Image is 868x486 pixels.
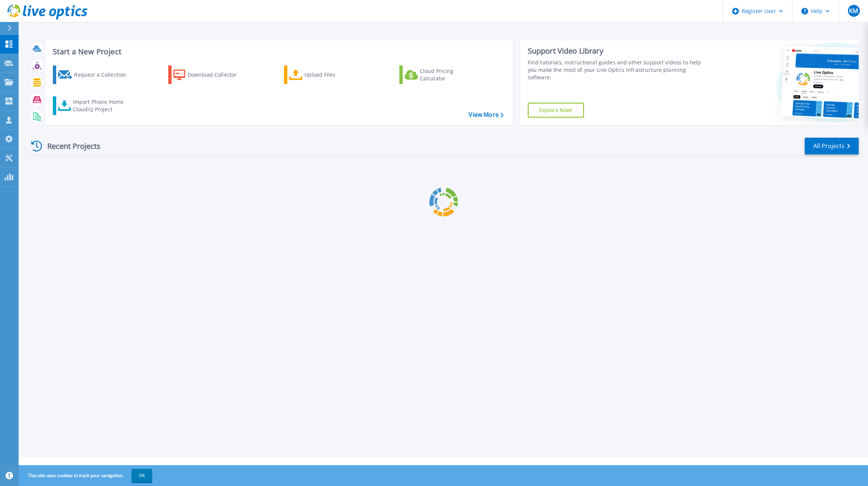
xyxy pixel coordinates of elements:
[528,103,584,118] a: Explore Now!
[168,65,251,84] a: Download Collector
[188,67,247,82] div: Download Collector
[29,137,111,155] div: Recent Projects
[849,8,858,14] span: KM
[131,469,152,482] button: OK
[528,59,702,81] div: Find tutorials, instructional guides and other support videos to help you make the most of your L...
[399,65,482,84] a: Cloud Pricing Calculator
[20,469,152,482] span: This site uses cookies to track your navigation.
[73,98,131,113] div: Import Phone Home CloudIQ Project
[528,46,702,56] div: Support Video Library
[805,138,859,154] a: All Projects
[74,67,134,82] div: Request a Collection
[284,65,367,84] a: Upload Files
[469,111,503,118] a: View More
[420,67,479,82] div: Cloud Pricing Calculator
[53,48,503,56] h3: Start a New Project
[304,67,364,82] div: Upload Files
[53,65,136,84] a: Request a Collection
